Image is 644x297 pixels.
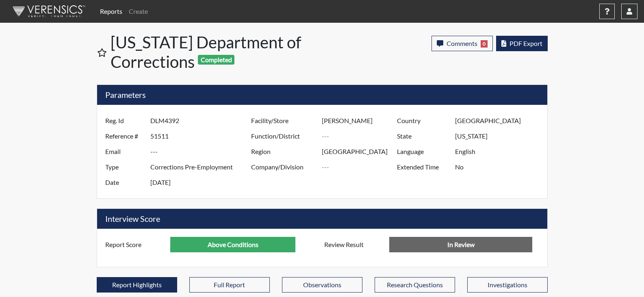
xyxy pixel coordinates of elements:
input: --- [150,159,253,175]
label: Country [391,113,455,128]
button: PDF Export [496,36,548,51]
span: Completed [198,55,234,65]
input: --- [455,144,545,159]
label: Review Result [318,237,390,252]
button: Research Questions [375,277,455,293]
input: --- [150,128,253,144]
label: Region [245,144,322,159]
span: Comments [447,39,477,47]
span: PDF Export [510,39,542,47]
button: Observations [282,277,362,293]
button: Report Highlights [97,277,177,293]
input: --- [150,175,253,190]
label: Email [99,144,150,159]
button: Full Report [189,277,270,293]
label: Function/District [245,128,322,144]
input: --- [322,113,399,128]
input: --- [322,144,399,159]
input: No Decision [389,237,532,252]
input: --- [150,113,253,128]
h5: Interview Score [97,209,547,229]
label: Report Score [99,237,171,252]
label: Reg. Id [99,113,150,128]
label: Reference # [99,128,150,144]
label: State [391,128,455,144]
input: --- [455,113,545,128]
label: Extended Time [391,159,455,175]
h5: Parameters [97,85,547,105]
input: --- [455,128,545,144]
a: Create [126,3,151,20]
input: --- [170,237,295,252]
a: Reports [97,3,126,20]
label: Company/Division [245,159,322,175]
h1: [US_STATE] Department of Corrections [111,33,323,72]
input: --- [150,144,253,159]
label: Date [99,175,150,190]
input: --- [455,159,545,175]
button: Investigations [467,277,548,293]
span: 0 [481,40,488,48]
button: Comments0 [432,36,493,51]
input: --- [322,128,399,144]
label: Language [391,144,455,159]
label: Facility/Store [245,113,322,128]
input: --- [322,159,399,175]
label: Type [99,159,150,175]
